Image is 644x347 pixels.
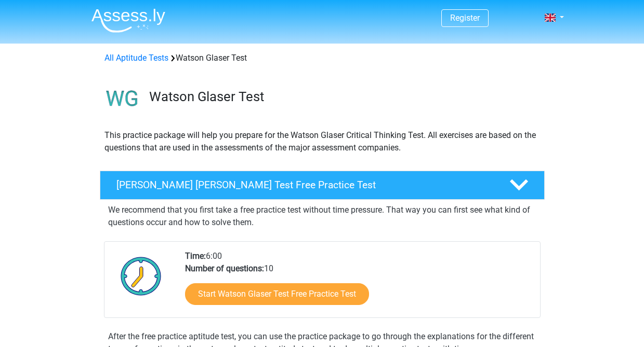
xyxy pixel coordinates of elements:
[185,251,206,261] b: Time:
[104,129,540,154] p: This practice package will help you prepare for the Watson Glaser Critical Thinking Test. All exe...
[185,283,369,305] a: Start Watson Glaser Test Free Practice Test
[185,263,264,273] b: Number of questions:
[115,250,167,302] img: Clock
[104,53,168,63] a: All Aptitude Tests
[91,8,165,33] img: Assessly
[116,179,493,191] h4: [PERSON_NAME] [PERSON_NAME] Test Free Practice Test
[100,52,544,64] div: Watson Glaser Test
[108,204,536,229] p: We recommend that you first take a free practice test without time pressure. That way you can fir...
[450,13,480,23] a: Register
[100,77,144,121] img: watson glaser test
[149,89,536,105] h3: Watson Glaser Test
[177,250,540,317] div: 6:00 10
[96,171,549,200] a: [PERSON_NAME] [PERSON_NAME] Test Free Practice Test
